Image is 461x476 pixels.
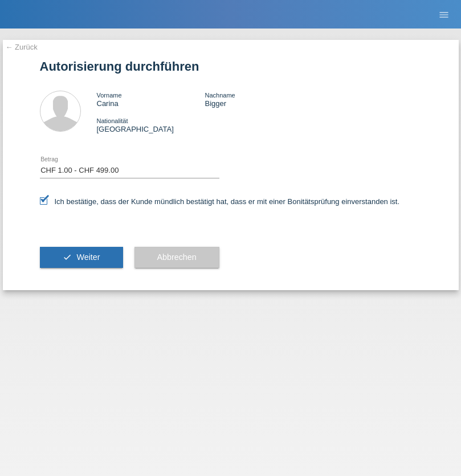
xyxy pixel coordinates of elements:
[97,92,122,99] span: Vorname
[40,197,400,206] label: Ich bestätige, dass der Kunde mündlich bestätigt hat, dass er mit einer Bonitätsprüfung einversta...
[6,43,38,51] a: ← Zurück
[97,116,205,133] div: [GEOGRAPHIC_DATA]
[134,247,219,268] button: Abbrechen
[205,92,235,99] span: Nachname
[157,253,197,262] span: Abbrechen
[40,247,123,268] button: check Weiter
[97,91,205,108] div: Carina
[63,253,72,262] i: check
[97,117,128,124] span: Nationalität
[433,11,455,18] a: menu
[205,91,313,108] div: Bigger
[40,59,422,74] h1: Autorisierung durchführen
[438,9,450,21] i: menu
[76,253,100,262] span: Weiter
